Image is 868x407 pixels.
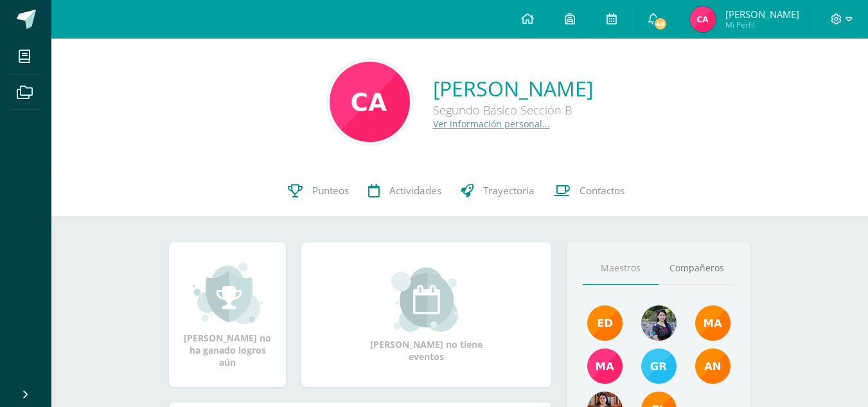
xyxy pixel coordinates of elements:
[278,165,359,217] a: Punteos
[182,261,273,368] div: [PERSON_NAME] no ha ganado logros aún
[451,165,544,217] a: Trayectoria
[587,348,623,384] img: 7766054b1332a6085c7723d22614d631.png
[330,62,410,142] img: 1c67f7cfb7a7b38f30738c2fbf4fdb29.png
[580,184,624,197] span: Contactos
[695,305,731,341] img: 560278503d4ca08c21e9c7cd40ba0529.png
[193,261,263,325] img: achievement_small.png
[544,165,634,217] a: Contactos
[433,118,550,130] a: Ver información personal...
[583,252,659,285] a: Maestros
[641,348,677,384] img: b7ce7144501556953be3fc0a459761b8.png
[653,17,668,31] span: 48
[312,184,349,197] span: Punteos
[483,184,535,197] span: Trayectoria
[725,19,799,30] span: Mi Perfil
[690,6,716,32] img: 6cb592fb045524db929af67430fce0a3.png
[433,75,593,102] a: [PERSON_NAME]
[391,267,461,332] img: event_small.png
[695,348,731,384] img: a348d660b2b29c2c864a8732de45c20a.png
[389,184,441,197] span: Actividades
[359,165,451,217] a: Actividades
[433,102,593,118] div: Segundo Básico Sección B
[659,252,734,285] a: Compañeros
[641,305,677,341] img: 9b17679b4520195df407efdfd7b84603.png
[587,305,623,341] img: f40e456500941b1b33f0807dd74ea5cf.png
[725,8,799,21] span: [PERSON_NAME]
[362,267,491,363] div: [PERSON_NAME] no tiene eventos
